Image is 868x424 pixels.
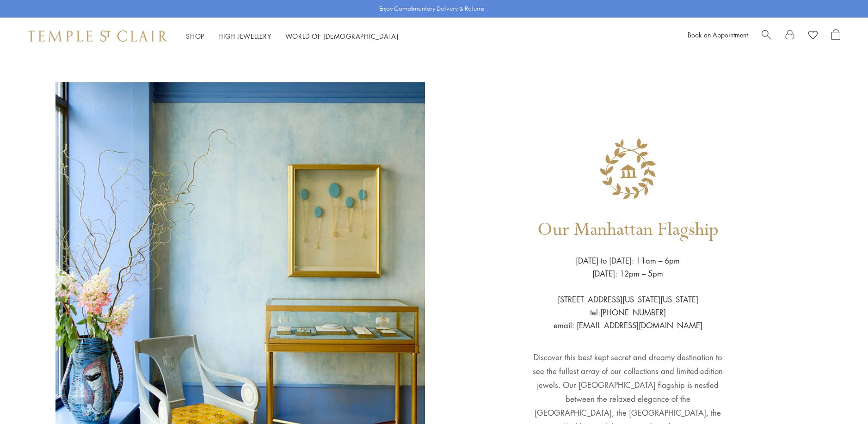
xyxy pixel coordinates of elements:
[537,206,719,254] h1: Our Manhattan Flagship
[285,31,399,41] a: World of [DEMOGRAPHIC_DATA]World of [DEMOGRAPHIC_DATA]
[576,254,680,280] p: [DATE] to [DATE]: 11am – 6pm [DATE]: 12pm – 5pm
[218,31,271,41] a: High JewelleryHigh Jewellery
[688,30,748,39] a: Book an Appointment
[762,29,771,43] a: Search
[831,29,840,43] a: Open Shopping Bag
[808,29,818,43] a: View Wishlist
[379,4,484,13] p: Enjoy Complimentary Delivery & Returns
[28,31,167,42] img: Temple St. Clair
[186,31,399,42] nav: Main navigation
[554,280,702,332] p: [STREET_ADDRESS][US_STATE][US_STATE] tel:[PHONE_NUMBER] email: [EMAIL_ADDRESS][DOMAIN_NAME]
[186,31,204,41] a: ShopShop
